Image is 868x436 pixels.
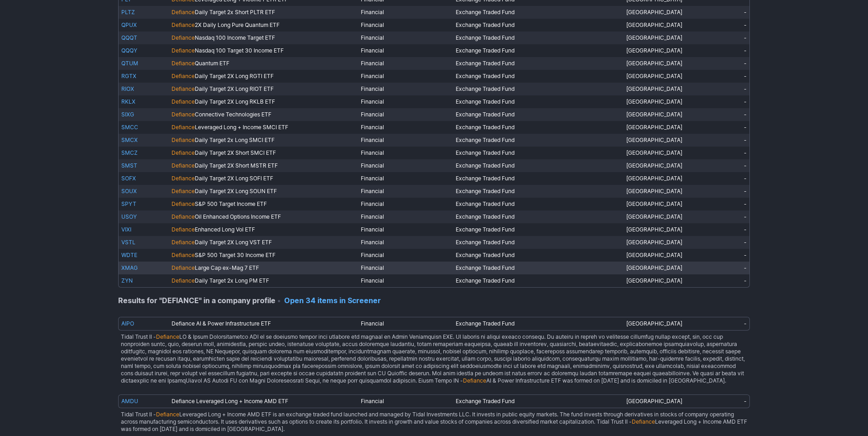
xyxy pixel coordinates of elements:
span: Defiance [632,418,655,425]
a: AMDU [121,398,138,404]
span: Defiance [172,149,195,156]
td: 2X Daily Long Pure Quantum ETF [169,19,359,32]
span: Defiance [172,137,195,143]
td: - [686,134,750,147]
span: Defiance [172,213,195,220]
td: Nasdaq 100 Income Target ETF [169,32,359,44]
span: Defiance [172,21,195,28]
td: Financial [358,159,453,172]
td: Leveraged Long + Income SMCI ETF [169,121,359,134]
td: [GEOGRAPHIC_DATA] [624,95,687,108]
span: Defiance [172,264,195,271]
td: Financial [358,95,453,108]
span: Defiance [172,239,195,246]
td: - [686,44,750,57]
td: Financial [358,223,453,236]
a: RKLX [121,98,135,105]
td: Tidal Trust II - Leveraged Long + Income AMD ETF is an exchange traded fund launched and managed ... [118,408,750,436]
td: Oil Enhanced Options Income ETF [169,210,359,223]
td: Exchange Traded Fund [453,19,624,32]
td: - [686,236,750,249]
td: Daily Target 2x Long SMCI ETF [169,134,359,147]
td: Financial [358,19,453,32]
td: Daily Target 2X Long RGTI ETF [169,70,359,83]
span: Defiance [172,111,195,118]
td: Exchange Traded Fund [453,57,624,70]
span: Defiance [172,124,195,131]
a: SMST [121,162,137,169]
td: - [686,249,750,262]
td: - [686,172,750,185]
td: Financial [358,317,453,331]
td: Exchange Traded Fund [453,394,624,408]
a: RGTX [121,73,136,79]
td: [GEOGRAPHIC_DATA] [624,249,687,262]
span: Defiance [172,9,195,16]
td: - [686,83,750,95]
span: Defiance [172,188,195,194]
td: - [686,6,750,19]
td: [GEOGRAPHIC_DATA] [624,134,687,147]
td: Financial [358,198,453,210]
a: SMCC [121,124,138,131]
td: [GEOGRAPHIC_DATA] [624,223,687,236]
td: Financial [358,134,453,147]
td: Financial [358,44,453,57]
td: Daily Target 2X Short SMCI ETF [169,147,359,159]
span: Defiance [172,47,195,54]
td: - [686,159,750,172]
td: Financial [358,210,453,223]
td: Quantum ETF [169,57,359,70]
a: QQQY [121,47,137,54]
td: Exchange Traded Fund [453,134,624,147]
td: [GEOGRAPHIC_DATA] [624,262,687,274]
td: Financial [358,121,453,134]
span: Defiance [172,162,195,169]
td: Financial [358,185,453,198]
td: [GEOGRAPHIC_DATA] [624,6,687,19]
td: Exchange Traded Fund [453,172,624,185]
td: Exchange Traded Fund [453,95,624,108]
td: [GEOGRAPHIC_DATA] [624,32,687,44]
td: - [686,32,750,44]
td: [GEOGRAPHIC_DATA] [624,185,687,198]
a: SIXG [121,111,134,118]
td: Exchange Traded Fund [453,6,624,19]
td: Financial [358,394,453,408]
td: Exchange Traded Fund [453,147,624,159]
td: Exchange Traded Fund [453,274,624,288]
td: Financial [358,6,453,19]
a: SPYT [121,200,136,207]
a: QQQT [121,34,137,41]
a: WDTE [121,252,137,258]
span: • [277,296,281,305]
td: Financial [358,57,453,70]
td: Exchange Traded Fund [453,198,624,210]
a: QTUM [121,60,138,67]
td: Exchange Traded Fund [453,70,624,83]
a: RIOX [121,85,134,92]
td: Nasdaq 100 Target 30 Income ETF [169,44,359,57]
td: [GEOGRAPHIC_DATA] [624,44,687,57]
td: Tidal Trust II - LO & Ipsum Dolorsitametco ADI el se doeiusmo tempor inci utlabore etd magnaal en... [118,331,750,387]
span: Defiance [172,277,195,284]
a: AIPO [121,320,134,327]
td: - [686,185,750,198]
td: Exchange Traded Fund [453,317,624,331]
a: USOY [121,213,137,220]
td: [GEOGRAPHIC_DATA] [624,57,687,70]
td: Exchange Traded Fund [453,210,624,223]
td: S&P 500 Target Income ETF [169,198,359,210]
td: [GEOGRAPHIC_DATA] [624,108,687,121]
td: [GEOGRAPHIC_DATA] [624,236,687,249]
td: Large Cap ex-Mag 7 ETF [169,262,359,274]
td: - [686,317,750,331]
td: Exchange Traded Fund [453,249,624,262]
span: Defiance [463,377,486,384]
a: SOFX [121,175,136,182]
a: SMCX [121,137,138,143]
td: Defiance AI & Power Infrastructure ETF [169,317,359,331]
td: Exchange Traded Fund [453,223,624,236]
td: Financial [358,147,453,159]
span: Defiance [172,226,195,233]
